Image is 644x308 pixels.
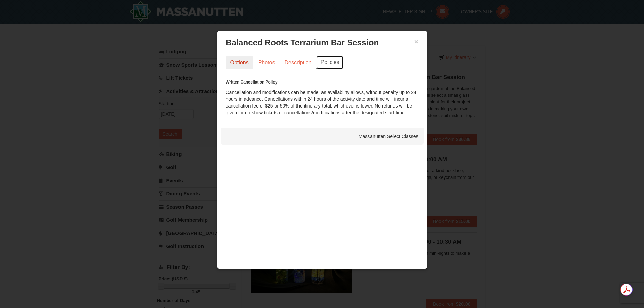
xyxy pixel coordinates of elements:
a: Policies [316,56,343,69]
div: Massanutten Select Classes [221,128,424,145]
a: Photos [254,56,280,69]
a: Options [226,56,253,69]
a: Description [280,56,316,69]
h3: Balanced Roots Terrarium Bar Session [226,38,419,48]
h6: Written Cancellation Policy [226,79,419,86]
div: Cancellation and modifications can be made, as availability allows, without penalty up to 24 hour... [226,79,419,116]
button: × [414,38,419,45]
